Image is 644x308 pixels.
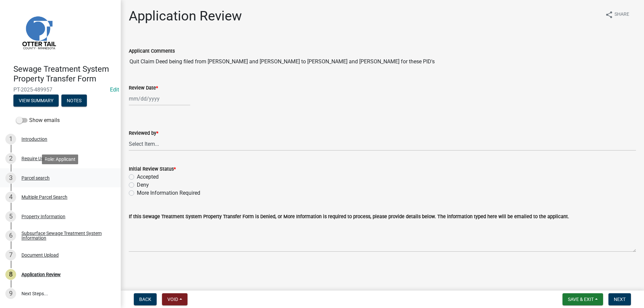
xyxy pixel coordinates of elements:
label: Show emails [16,116,60,124]
a: Edit [110,86,119,93]
span: PT-2025-489957 [13,86,107,93]
div: 5 [5,211,16,222]
wm-modal-confirm: Notes [61,98,87,104]
wm-modal-confirm: Summary [13,98,59,104]
div: 3 [5,173,16,183]
div: Require User [21,156,48,161]
input: mm/dd/yyyy [129,92,190,106]
label: Reviewed by [129,131,158,136]
div: Subsurface Sewage Treatment System Information [21,231,110,240]
label: If this Sewage Treatment System Property Transfer Form is Denied, or More Information is required... [129,214,569,219]
label: Applicant Comments [129,49,175,54]
div: Document Upload [21,253,59,257]
label: Initial Review Status [129,167,176,172]
div: 1 [5,134,16,144]
button: View Summary [13,95,59,107]
button: shareShare [600,8,635,21]
div: 8 [5,269,16,280]
button: Back [134,293,157,305]
div: 2 [5,153,16,164]
span: Share [614,11,629,19]
span: Back [139,297,151,302]
label: Review Date [129,86,158,90]
div: Application Review [21,272,61,277]
img: Otter Tail County, Minnesota [13,7,64,57]
div: Role: Applicant [42,155,78,164]
h1: Application Review [129,8,242,24]
button: Next [608,293,631,305]
label: Deny [137,181,149,189]
div: 4 [5,192,16,202]
button: Save & Exit [562,293,603,305]
div: Introduction [21,137,47,141]
button: Void [162,293,187,305]
span: Save & Exit [568,297,594,302]
label: More Information Required [137,189,200,197]
div: 6 [5,230,16,241]
i: share [605,11,613,19]
label: Accepted [137,173,159,181]
span: Next [614,297,626,302]
div: 7 [5,250,16,260]
h4: Sewage Treatment System Property Transfer Form [13,64,115,84]
wm-modal-confirm: Edit Application Number [110,86,119,93]
div: 9 [5,288,16,299]
div: Property Information [21,214,65,219]
button: Notes [61,95,87,107]
div: Multiple Parcel Search [21,195,67,199]
div: Parcel search [21,176,50,180]
span: Void [167,297,178,302]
